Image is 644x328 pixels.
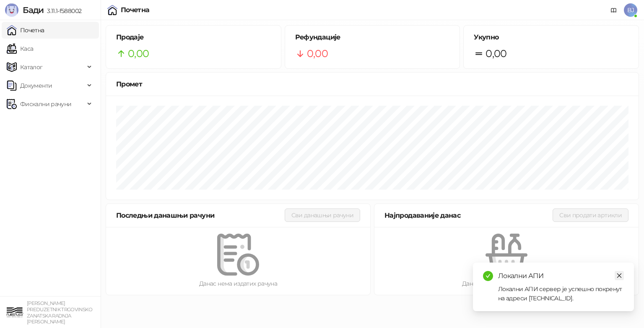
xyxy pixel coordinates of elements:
img: Logo [5,3,18,17]
span: 3.11.1-f588002 [44,7,81,15]
div: Почетна [121,7,150,13]
div: Локални АПИ [498,271,624,281]
span: 0,00 [307,46,328,62]
span: Бади [23,5,44,15]
small: [PERSON_NAME] PREDUZETNIK TRGOVINSKO ZANATSKA RADNJA [PERSON_NAME] [27,300,92,325]
button: Сви данашњи рачуни [285,208,360,222]
div: Промет [116,79,628,89]
a: Почетна [7,22,44,39]
span: close [616,273,622,279]
div: Данас нема издатих рачуна [119,279,357,288]
span: Каталог [20,59,43,75]
h5: Продаје [116,32,271,42]
h5: Рефундације [295,32,450,42]
span: check-circle [483,271,493,281]
span: Фискални рачуни [20,96,71,112]
button: Сви продати артикли [553,208,628,222]
a: Документација [607,3,621,17]
span: 0,00 [128,46,149,62]
div: Данас нема продатих артикала [388,279,625,288]
div: Последњи данашњи рачуни [116,210,285,221]
span: 0,00 [486,46,506,62]
span: BJ [624,3,637,17]
a: Close [615,271,624,280]
div: Најпродаваније данас [384,210,553,221]
div: Локални АПИ сервер је успешно покренут на адреси [TECHNICAL_ID]. [498,284,624,303]
a: Каса [7,40,33,57]
img: 64x64-companyLogo-82da5d90-fd56-4d4e-a6cd-cc51c66be7ee.png [7,304,23,321]
span: Документи [20,77,52,94]
h5: Укупно [474,32,628,42]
